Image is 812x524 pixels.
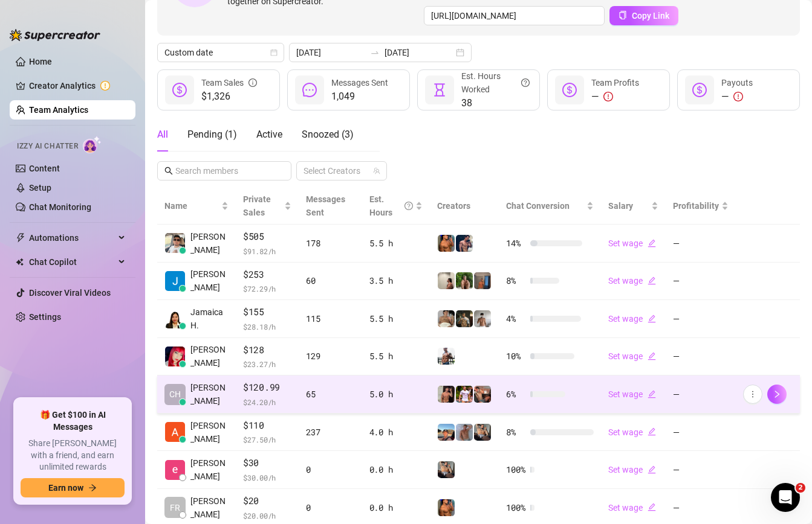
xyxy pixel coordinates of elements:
img: Rupert T. [165,271,185,291]
span: dollar-circle [692,83,707,97]
a: Set wageedit [608,503,656,513]
a: Chat Monitoring [29,202,91,212]
a: Set wageedit [608,276,656,286]
span: 100 % [506,501,525,514]
span: exclamation-circle [603,92,613,101]
span: 8 % [506,274,525,287]
iframe: Intercom live chat [771,483,800,512]
span: 6 % [506,388,525,401]
span: $30 [243,456,291,470]
img: Aussieboy_jfree [438,310,455,327]
td: — [666,414,736,452]
td: — [666,300,736,338]
span: $ 30.00 /h [243,471,291,484]
img: logo-BBDzfeDw.svg [10,29,100,41]
div: 178 [306,237,354,250]
span: [PERSON_NAME] [190,419,229,446]
span: edit [648,465,656,474]
img: Mary Jane Moren… [165,347,185,366]
span: Messages Sent [331,78,388,88]
a: Creator Analytics exclamation-circle [29,76,126,95]
div: 0 [306,501,354,514]
span: Salary [608,201,633,211]
span: Profitability [673,201,719,211]
span: Snoozed ( 3 ) [302,129,354,140]
img: Zach [438,424,455,441]
span: 14 % [506,237,525,250]
div: Est. Hours Worked [461,69,530,96]
span: [PERSON_NAME] [190,230,229,257]
img: Rick Gino Tarce… [165,233,185,253]
span: hourglass [432,83,447,97]
span: 2 [796,483,805,493]
div: 237 [306,426,354,439]
a: Set wageedit [608,314,656,324]
div: Pending ( 1 ) [187,127,237,142]
span: question-circle [404,193,413,219]
span: $ 24.20 /h [243,396,291,408]
span: dollar-circle [172,83,187,97]
img: AI Chatter [83,136,102,153]
span: [PERSON_NAME] [190,267,229,294]
td: — [666,338,736,376]
div: Team Sales [201,76,257,89]
span: Jamaica H. [190,305,229,332]
img: Wayne [474,272,491,289]
span: Chat Copilot [29,252,115,272]
span: 100 % [506,463,525,476]
img: Axel [456,235,473,252]
span: $155 [243,305,291,319]
span: $253 [243,267,291,282]
div: 65 [306,388,354,401]
img: Osvaldo [474,386,491,403]
span: Automations [29,228,115,248]
span: Custom date [164,43,277,62]
div: 60 [306,274,354,287]
span: $120.99 [243,380,291,395]
div: — [591,89,639,104]
a: Set wageedit [608,465,656,474]
span: message [302,83,317,97]
a: Settings [29,312,61,322]
span: thunderbolt [16,233,25,243]
span: $ 20.00 /h [243,510,291,522]
a: Set wageedit [608,389,656,399]
span: copy [619,11,627,19]
a: Discover Viral Videos [29,288,111,298]
span: $ 91.82 /h [243,245,291,257]
button: Earn nowarrow-right [21,478,125,497]
a: Set wageedit [608,427,656,437]
a: Setup [29,183,51,193]
img: George [474,424,491,441]
input: End date [385,46,453,59]
span: [PERSON_NAME] [190,494,229,521]
img: Joey [456,424,473,441]
input: Start date [296,46,365,59]
img: Nathaniel [456,272,473,289]
img: JG [438,235,455,252]
a: Set wageedit [608,238,656,248]
span: arrow-right [88,484,97,492]
span: edit [648,390,656,398]
span: $505 [243,229,291,244]
span: Private Sales [243,194,271,217]
div: — [721,89,753,104]
span: $ 72.29 /h [243,283,291,295]
span: Chat Conversion [506,201,570,211]
span: 10 % [506,350,525,363]
span: Payouts [721,78,753,88]
span: Copy Link [632,11,669,21]
span: 1,049 [331,89,388,104]
img: JG [438,499,455,516]
a: Content [29,164,60,173]
img: Jamaica Hurtado [165,308,185,328]
span: edit [648,276,656,285]
span: $1,326 [201,89,257,104]
img: George [438,461,455,478]
span: exclamation-circle [733,92,743,101]
span: $110 [243,418,291,433]
span: Share [PERSON_NAME] with a friend, and earn unlimited rewards [21,438,125,473]
div: 5.5 h [369,350,423,363]
div: 0.0 h [369,463,423,476]
span: edit [648,352,656,360]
